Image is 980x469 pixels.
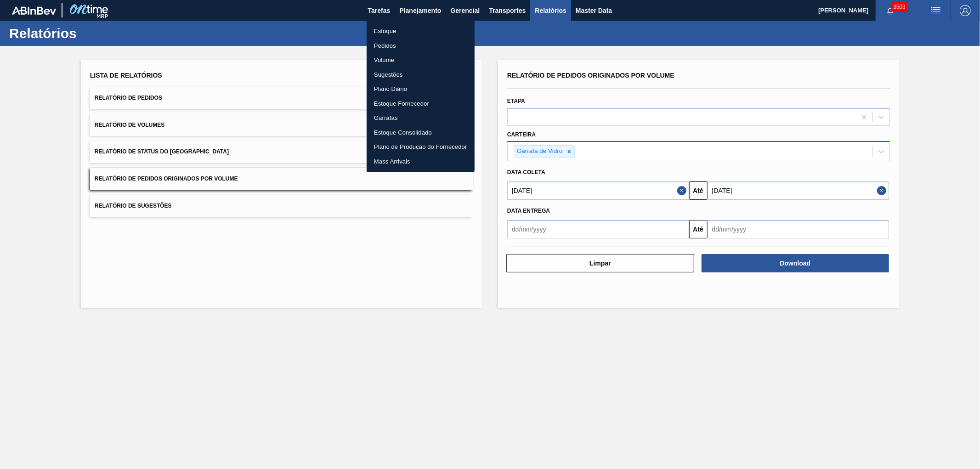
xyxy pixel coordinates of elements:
[367,140,475,154] a: Plano de Produção do Fornecedor
[367,53,475,68] a: Volume
[367,111,475,125] a: Garrafas
[367,24,475,39] a: Estoque
[367,154,475,169] a: Mass Arrivals
[367,82,475,96] a: Plano Diário
[367,96,475,111] a: Estoque Fornecedor
[367,68,475,82] a: Sugestões
[367,39,475,53] a: Pedidos
[367,125,475,140] a: Estoque Consolidado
